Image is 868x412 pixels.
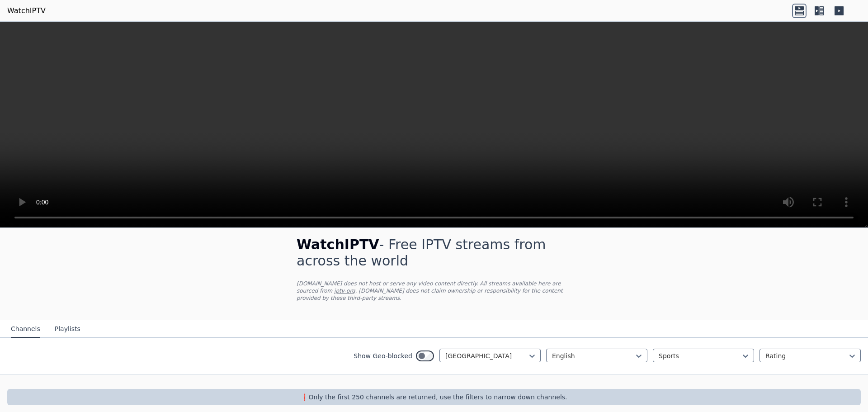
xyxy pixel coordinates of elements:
[11,321,40,338] button: Channels
[297,237,379,252] span: WatchIPTV
[55,321,80,338] button: Playlists
[11,393,857,402] p: ❗️Only the first 250 channels are returned, use the filters to narrow down channels.
[7,5,46,16] a: WatchIPTV
[334,288,355,294] a: iptv-org
[297,280,571,302] p: [DOMAIN_NAME] does not host or serve any video content directly. All streams available here are s...
[354,351,412,360] label: Show Geo-blocked
[297,237,571,269] h1: - Free IPTV streams from across the world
